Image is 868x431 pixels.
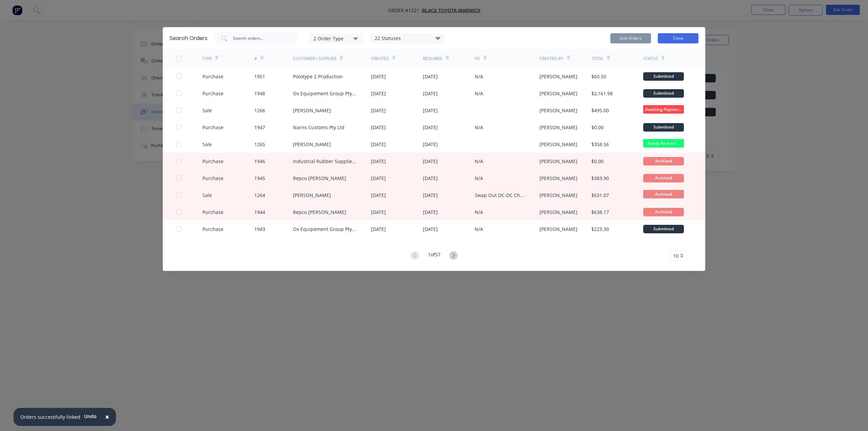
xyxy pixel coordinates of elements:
div: [DATE] [423,226,438,233]
div: 1945 [254,175,265,182]
div: [DATE] [371,158,386,165]
div: Customer / Supplier [293,56,336,62]
div: $358.56 [591,141,609,148]
div: Sale [202,107,212,114]
div: PO [475,56,480,62]
div: Purchase [202,175,223,182]
div: Sale [202,141,212,148]
div: [DATE] [423,209,438,216]
div: Archived [643,174,684,182]
div: N/A [475,158,483,165]
div: [DATE] [371,226,386,233]
div: 1265 [254,141,265,148]
div: [DATE] [423,73,438,80]
div: Created By [539,56,564,62]
div: Sale [202,192,212,199]
div: [PERSON_NAME] [539,124,577,131]
div: Submitted [643,123,684,132]
div: [PERSON_NAME] [539,209,577,216]
div: [DATE] [423,107,438,114]
div: Purchase [202,73,223,80]
div: Pototype 2 Production [293,73,343,80]
div: Purchase [202,124,223,131]
button: 2 Order Type [309,33,363,43]
div: $2,161.98 [591,90,613,97]
div: [PERSON_NAME] [539,158,577,165]
div: Required [423,56,442,62]
div: [DATE] [371,90,386,97]
div: [PERSON_NAME] [539,73,577,80]
div: [DATE] [423,90,438,97]
div: [PERSON_NAME] [539,141,577,148]
div: [DATE] [371,192,386,199]
span: Ready for insta... [643,139,684,148]
div: Purchase [202,226,223,233]
div: 1947 [254,124,265,131]
div: N/A [475,90,483,97]
div: Submitted [643,225,684,233]
span: Archived [643,190,684,198]
div: 1944 [254,209,265,216]
div: [DATE] [371,141,386,148]
div: $223.30 [591,226,609,233]
div: [PERSON_NAME] [539,175,577,182]
div: Submitted [643,89,684,98]
div: Repco [PERSON_NAME] [293,209,346,216]
div: Created [371,56,389,62]
div: [DATE] [423,192,438,199]
div: [DATE] [423,158,438,165]
div: # [254,56,257,62]
div: N/A [475,73,483,80]
button: Close [658,33,698,43]
div: [DATE] [371,107,386,114]
div: [DATE] [371,175,386,182]
div: Narns Customs Pty Ltd [293,124,344,131]
div: [PERSON_NAME] [293,141,331,148]
div: [DATE] [371,209,386,216]
div: Repco [PERSON_NAME] [293,175,346,182]
div: Search Orders [170,34,208,42]
div: Swap Out DC-DC Charger [475,192,526,199]
span: Awaiting Paymen... [643,105,684,114]
div: [PERSON_NAME] [539,226,577,233]
button: Close [98,409,116,425]
div: Archived [643,208,684,216]
button: Link Orders [610,33,651,43]
div: N/A [475,226,483,233]
div: [PERSON_NAME] [539,107,577,114]
div: Orders successfully linked [20,413,80,420]
div: 22 Statuses [371,35,445,42]
div: Industrial Rubber Supplies IRS [293,158,357,165]
span: × [105,412,109,422]
div: $383.90 [591,175,609,182]
div: $495.00 [591,107,609,114]
div: 1943 [254,226,265,233]
div: 1264 [254,192,265,199]
div: 1948 [254,90,265,97]
div: 1951 [254,73,265,80]
button: Undo [80,411,100,422]
div: Ox Equipement Group Pty Ltd [293,226,357,233]
div: Ox Equipement Group Pty Ltd [293,90,357,97]
input: Search orders... [232,35,289,42]
div: 1 of 57 [428,251,440,261]
div: 1266 [254,107,265,114]
div: $638.17 [591,209,609,216]
div: [PERSON_NAME] [539,90,577,97]
div: [DATE] [371,73,386,80]
div: 1946 [254,158,265,165]
div: [DATE] [423,175,438,182]
div: [DATE] [423,124,438,131]
div: Submitted [643,72,684,81]
div: N/A [475,209,483,216]
div: $0.00 [591,158,604,165]
div: Purchase [202,209,223,216]
div: $0.00 [591,124,604,131]
div: 2 Order Type [314,35,359,42]
div: Purchase [202,90,223,97]
div: [PERSON_NAME] [293,107,331,114]
div: Archived [643,157,684,165]
div: Status [643,56,658,62]
span: 10 [673,252,678,259]
div: N/A [475,124,483,131]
